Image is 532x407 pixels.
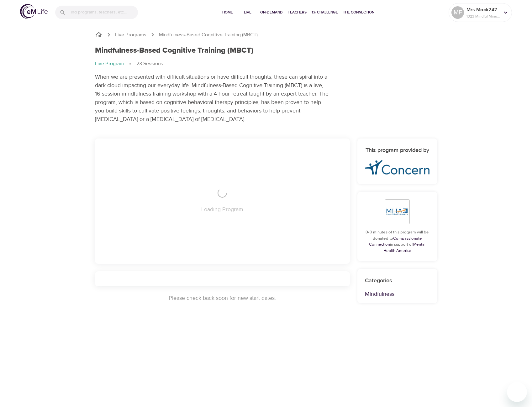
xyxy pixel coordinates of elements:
input: Find programs, teachers, etc... [68,6,138,19]
span: Live [240,9,255,16]
p: Please check back soon for new start dates. [95,294,350,302]
p: Categories [365,276,430,285]
iframe: Button to launch messaging window [507,382,527,402]
div: MF [451,6,464,19]
img: concern-logo%20%281%29.png [365,160,430,175]
h1: Mindfulness-Based Cognitive Training (MBCT) [95,46,254,55]
a: Mental Health America [383,242,426,253]
p: Mindfulness [365,290,430,298]
span: The Connection [343,9,374,16]
img: logo [20,4,48,19]
p: Mrs.Mock247 [466,6,500,13]
a: Compassionate Connection [369,236,422,247]
span: 1% Challenge [312,9,338,16]
p: 1323 Mindful Minutes [466,13,500,19]
nav: breadcrumb [95,60,437,68]
p: Loading Program [201,205,243,214]
nav: breadcrumb [95,31,437,39]
p: Mindfulness-Based Cognitive Training (MBCT) [159,31,258,39]
span: Home [220,9,235,16]
p: Live Program [95,60,124,67]
a: Live Programs [115,31,146,39]
h6: This program provided by [365,146,430,155]
span: On-Demand [260,9,283,16]
p: When we are presented with difficult situations or have difficult thoughts, these can spiral into... [95,73,330,123]
p: 0/0 minutes of this program will be donated to in support of [365,229,430,254]
span: Teachers [288,9,307,16]
p: 23 Sessions [136,60,163,67]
